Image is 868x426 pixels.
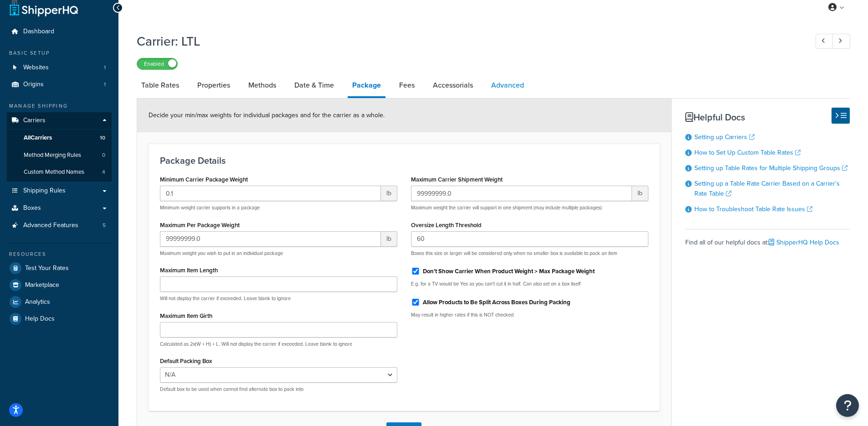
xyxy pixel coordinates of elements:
[23,81,44,88] span: Origins
[244,74,281,96] a: Methods
[7,59,112,76] a: Websites1
[694,148,801,157] a: How to Set Up Custom Table Rates
[23,28,54,36] span: Dashboard
[694,163,847,173] a: Setting up Table Rates for Multiple Shipping Groups
[160,156,648,166] h3: Package Details
[395,74,419,96] a: Fees
[100,134,105,142] span: 10
[160,386,397,393] p: Default box to be used when cannot find alternate box to pack into
[24,151,81,159] span: Method Merging Rules
[160,295,397,302] p: Will not display the carrier if exceeded. Leave blank to ignore
[7,130,112,146] a: AllCarriers10
[685,229,850,249] div: Find all of our helpful docs at:
[7,147,112,164] a: Method Merging Rules0
[102,151,105,159] span: 0
[25,265,69,272] span: Test Your Rates
[7,217,112,234] li: Advanced Features
[411,312,648,318] p: May result in higher rates if this is NOT checked
[137,74,184,96] a: Table Rates
[23,187,66,195] span: Shipping Rules
[7,23,112,40] a: Dashboard
[23,222,78,229] span: Advanced Features
[423,267,595,275] label: Don't Show Carrier When Product Weight > Max Package Weight
[7,182,112,199] a: Shipping Rules
[694,204,812,214] a: How to Troubleshoot Table Rate Issues
[160,312,212,319] label: Maximum Item Girth
[137,58,177,69] label: Enabled
[411,250,648,257] p: Boxes this size or larger will be considered only when no smaller box is available to pack an item
[411,176,503,183] label: Maximum Carrier Shipment Weight
[104,81,106,88] span: 1
[7,76,112,93] a: Origins1
[7,112,112,129] a: Carriers
[23,204,41,212] span: Boxes
[832,34,850,49] a: Next Record
[7,277,112,293] a: Marketplace
[160,358,212,364] label: Default Packing Box
[769,238,839,247] a: ShipperHQ Help Docs
[7,200,112,217] a: Boxes
[411,222,482,229] label: Oversize Length Threshold
[290,74,339,96] a: Date & Time
[23,64,49,72] span: Websites
[103,222,106,229] span: 5
[137,32,799,50] h1: Carrier: LTL
[160,267,218,274] label: Maximum Item Length
[7,59,112,76] li: Websites
[7,311,112,327] a: Help Docs
[25,298,50,306] span: Analytics
[102,168,105,176] span: 4
[411,281,648,287] p: E.g. for a TV would be Yes as you can't cut it in half. Can also set on a box itself
[25,281,59,289] span: Marketplace
[160,222,240,229] label: Maximum Per Package Weight
[7,250,112,258] div: Resources
[160,250,397,257] p: Maximum weight you wish to put in an individual package
[7,217,112,234] a: Advanced Features5
[7,164,112,181] a: Custom Method Names4
[694,179,840,198] a: Setting up a Table Rate Carrier Based on a Carrier's Rate Table
[24,168,84,176] span: Custom Method Names
[487,74,529,96] a: Advanced
[23,117,46,125] span: Carriers
[348,74,385,98] a: Package
[7,164,112,181] li: Custom Method Names
[7,76,112,93] li: Origins
[381,186,397,201] span: lb
[160,176,248,183] label: Minimum Carrier Package Weight
[7,147,112,164] li: Method Merging Rules
[25,315,55,323] span: Help Docs
[7,49,112,57] div: Basic Setup
[411,204,648,211] p: Maximum weight the carrier will support in one shipment (may include multiple packages)
[193,74,235,96] a: Properties
[836,394,859,417] button: Open Resource Center
[423,298,570,307] label: Allow Products to Be Split Across Boxes During Packing
[24,134,52,142] span: All Carriers
[7,260,112,276] a: Test Your Rates
[7,112,112,182] li: Carriers
[632,186,648,201] span: lb
[685,112,850,122] h3: Helpful Docs
[428,74,478,96] a: Accessorials
[104,64,106,72] span: 1
[816,34,833,49] a: Previous Record
[160,341,397,348] p: Calculated as 2x(W + H) + L. Will not display the carrier if exceeded. Leave blank to ignore
[381,231,397,247] span: lb
[7,102,112,110] div: Manage Shipping
[694,132,755,142] a: Setting up Carriers
[7,294,112,310] a: Analytics
[160,204,397,211] p: Minimum weight carrier supports in a package
[832,108,850,124] button: Hide Help Docs
[149,110,385,120] span: Decide your min/max weights for individual packages and for the carrier as a whole.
